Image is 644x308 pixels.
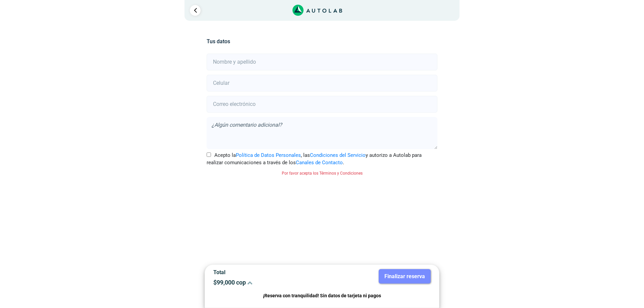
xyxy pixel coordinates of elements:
[296,160,343,166] a: Canales de Contacto
[213,269,317,275] p: Total
[207,152,211,157] input: Acepto laPolítica de Datos Personales, lasCondiciones del Servicioy autorizo a Autolab para reali...
[207,151,437,167] label: Acepto la , las y autorizo a Autolab para realizar comunicaciones a través de los .
[213,292,431,300] p: ¡Reserva con tranquilidad! Sin datos de tarjeta ni pagos
[207,54,437,70] input: Nombre y apellido
[190,5,201,16] a: Ir al paso anterior
[379,269,431,284] button: Finalizar reserva
[207,75,437,91] input: Celular
[213,279,317,286] p: $ 99,000 cop
[282,171,363,176] small: Por favor acepta los Términos y Condiciones
[236,152,301,158] a: Política de Datos Personales
[207,38,437,45] h5: Tus datos
[310,152,366,158] a: Condiciones del Servicio
[292,7,342,13] a: Link al sitio de autolab
[207,96,437,113] input: Correo electrónico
